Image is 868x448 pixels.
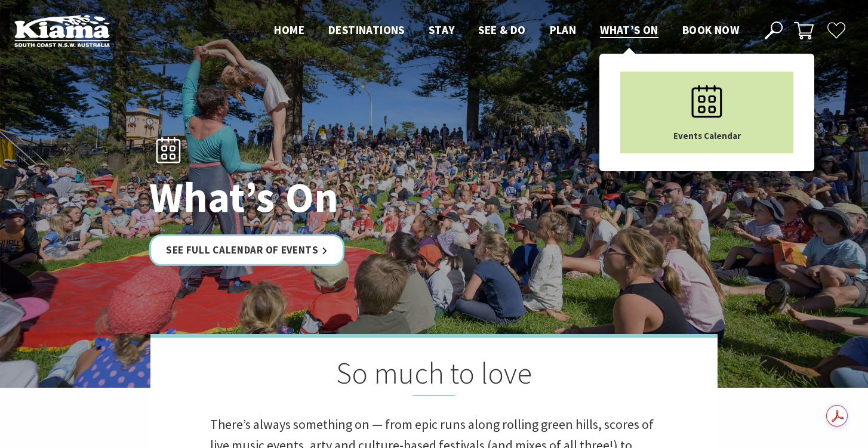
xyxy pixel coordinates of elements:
[149,174,487,220] h1: What’s On
[210,356,658,396] h2: So much to love
[262,21,751,41] nav: Main Menu
[149,234,344,266] a: See Full Calendar of Events
[478,23,525,37] span: See & Do
[14,14,110,47] img: Kiama Logo
[274,23,304,37] span: Home
[600,23,658,37] span: What’s On
[682,23,739,37] span: Book now
[328,23,405,37] span: Destinations
[429,23,455,37] span: Stay
[550,23,577,37] span: Plan
[673,130,741,141] span: Events Calendar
